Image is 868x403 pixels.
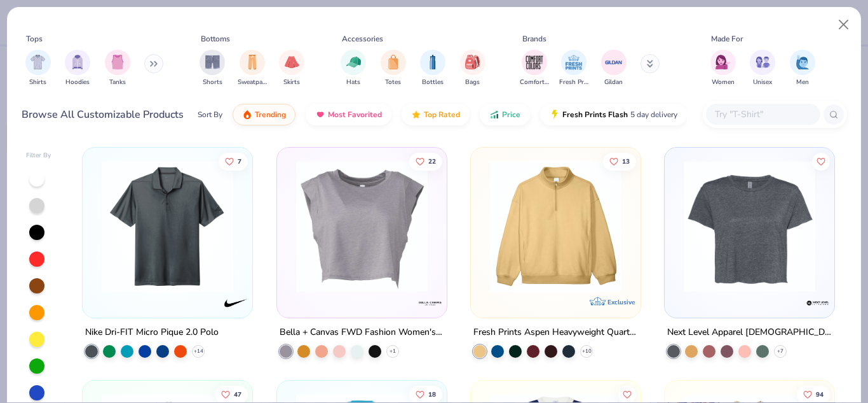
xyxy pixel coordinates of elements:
[460,50,485,87] button: filter button
[520,50,549,87] button: filter button
[790,50,815,87] div: filter for Men
[346,55,361,69] img: Hats Image
[381,50,406,87] div: filter for Totes
[428,392,435,398] span: 18
[550,110,560,120] img: flash.gif
[422,78,444,87] span: Bottles
[428,158,435,164] span: 22
[601,50,627,87] div: filter for Gildan
[603,152,636,170] button: Like
[385,78,401,87] span: Totes
[460,50,485,87] div: filter for Bags
[796,78,809,87] span: Men
[420,50,445,87] div: filter for Bottles
[205,55,220,69] img: Shorts Image
[540,104,687,125] button: Fresh Prints Flash5 day delivery
[480,104,530,125] button: Price
[342,33,383,45] div: Accessories
[424,110,460,120] span: Top Rated
[712,78,735,87] span: Women
[315,110,325,120] img: most_fav.gif
[65,50,90,87] button: filter button
[710,50,736,87] div: filter for Women
[25,50,51,87] button: filter button
[525,53,544,72] img: Comfort Colors Image
[224,290,249,316] img: Nike logo
[559,78,588,87] span: Fresh Prints
[290,160,434,292] img: c768ab5a-8da2-4a2e-b8dd-29752a77a1e5
[622,158,630,164] span: 13
[238,50,267,87] button: filter button
[520,78,549,87] span: Comfort Colors
[71,55,85,69] img: Hoodies Image
[710,50,736,87] button: filter button
[601,50,627,87] button: filter button
[411,110,421,120] img: TopRated.gif
[65,78,90,87] span: Hoodies
[677,160,822,292] img: c38c874d-42b5-4d71-8780-7fdc484300a7
[381,50,406,87] button: filter button
[434,160,578,292] img: fea30bab-9cee-4a4f-98cb-187d2db77708
[559,50,588,87] button: filter button
[255,110,286,120] span: Trending
[715,55,730,69] img: Women Image
[25,50,51,87] div: filter for Shirts
[200,50,225,87] button: filter button
[812,152,830,170] button: Like
[238,78,267,87] span: Sweatpants
[203,78,222,87] span: Shorts
[328,110,382,120] span: Most Favorited
[473,325,638,341] div: Fresh Prints Aspen Heavyweight Quarter-Zip
[753,78,772,87] span: Unisex
[109,78,126,87] span: Tanks
[194,348,203,355] span: + 14
[26,33,43,45] div: Tops
[283,78,300,87] span: Skirts
[285,55,299,69] img: Skirts Image
[667,325,832,341] div: Next Level Apparel [DEMOGRAPHIC_DATA]' Festival Cali Crop T-Shirt
[420,50,445,87] button: filter button
[581,348,591,355] span: + 10
[607,298,635,306] span: Exclusive
[502,110,520,120] span: Price
[559,50,588,87] div: filter for Fresh Prints
[26,151,51,160] div: Filter By
[245,55,259,69] img: Sweatpants Image
[402,104,470,125] button: Top Rated
[219,152,248,170] button: Like
[306,104,391,125] button: Most Favorited
[29,78,46,87] span: Shirts
[564,53,583,72] img: Fresh Prints Image
[465,55,479,69] img: Bags Image
[750,50,775,87] div: filter for Unisex
[341,50,366,87] button: filter button
[105,50,130,87] div: filter for Tanks
[714,107,811,122] input: Try "T-Shirt"
[750,50,775,87] button: filter button
[105,50,130,87] button: filter button
[484,160,628,292] img: a5fef0f3-26ac-4d1f-8e04-62fc7b7c0c3a
[816,392,824,398] span: 94
[280,325,444,341] div: Bella + Canvas FWD Fashion Women's Festival Crop Tank
[386,55,400,69] img: Totes Image
[465,78,480,87] span: Bags
[805,290,831,316] img: Next Level Apparel logo
[111,55,125,69] img: Tanks Image
[604,53,623,72] img: Gildan Image
[238,158,241,164] span: 7
[279,50,304,87] button: filter button
[234,392,241,398] span: 47
[65,50,90,87] div: filter for Hoodies
[796,55,810,69] img: Men Image
[630,108,677,122] span: 5 day delivery
[777,348,783,355] span: + 7
[85,325,219,341] div: Nike Dri-FIT Micro Pique 2.0 Polo
[238,50,267,87] div: filter for Sweatpants
[95,160,240,292] img: 21fda654-1eb2-4c2c-b188-be26a870e180
[790,50,815,87] button: filter button
[628,160,772,292] img: f70527af-4fab-4d83-b07e-8fc97e9685e6
[562,110,628,120] span: Fresh Prints Flash
[279,50,304,87] div: filter for Skirts
[409,152,442,170] button: Like
[200,50,225,87] div: filter for Shorts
